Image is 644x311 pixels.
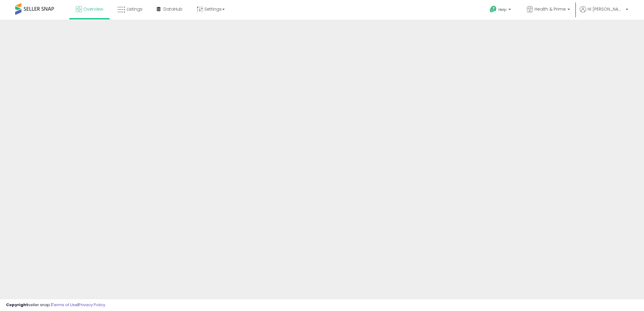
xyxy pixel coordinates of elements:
[498,7,507,12] span: Help
[535,6,566,12] span: Health & Prime
[489,5,497,13] i: Get Help
[588,6,624,12] span: Hi [PERSON_NAME]
[163,6,183,12] span: DataHub
[580,6,628,20] a: Hi [PERSON_NAME]
[83,6,103,12] span: Overview
[485,1,517,20] a: Help
[127,6,143,12] span: Listings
